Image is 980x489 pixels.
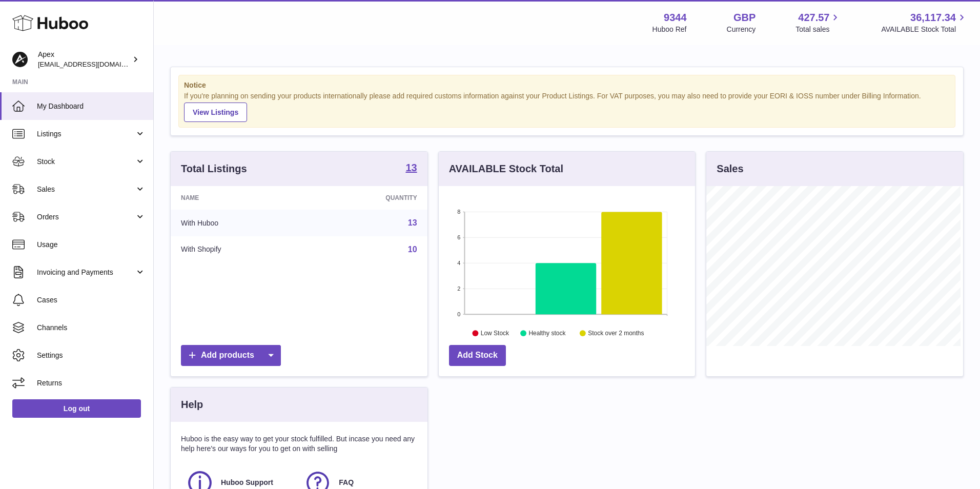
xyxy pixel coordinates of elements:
div: Apex [38,50,130,69]
span: Stock [37,157,135,167]
text: Low Stock [481,330,509,337]
strong: Notice [184,80,950,90]
text: 0 [457,311,460,317]
a: 10 [408,245,417,254]
img: internalAdmin-9344@internal.huboo.com [12,52,28,67]
span: Orders [37,212,135,222]
span: [EMAIL_ADDRESS][DOMAIN_NAME] [38,60,151,68]
div: If you're planning on sending your products internationally please add required customs informati... [184,91,950,122]
a: 427.57 Total sales [795,11,841,34]
td: With Shopify [171,236,309,263]
text: Healthy stock [528,330,566,337]
div: Currency [727,25,756,34]
a: 13 [408,218,417,227]
a: Log out [12,399,141,418]
span: Total sales [795,25,841,34]
a: Add Stock [449,345,506,366]
span: My Dashboard [37,101,146,111]
a: View Listings [184,103,247,122]
h3: AVAILABLE Stock Total [449,162,563,176]
span: AVAILABLE Stock Total [881,25,968,34]
h3: Total Listings [181,162,247,176]
a: 36,117.34 AVAILABLE Stock Total [881,11,968,34]
span: FAQ [339,478,354,487]
span: Settings [37,351,146,360]
p: Huboo is the easy way to get your stock fulfilled. But incase you need any help here's our ways f... [181,434,417,454]
span: Listings [37,129,135,139]
strong: 13 [405,162,417,173]
h3: Sales [717,162,743,176]
h3: Help [181,398,203,412]
text: 8 [457,209,460,215]
a: 13 [405,162,417,175]
div: Huboo Ref [652,25,687,34]
text: 2 [457,286,460,292]
span: Channels [37,323,146,333]
span: 427.57 [798,11,829,25]
a: Add products [181,345,281,366]
text: 4 [457,260,460,266]
strong: GBP [733,11,756,25]
span: Cases [37,295,146,305]
span: 36,117.34 [910,11,956,25]
th: Quantity [309,186,427,210]
span: Sales [37,185,135,194]
text: 6 [457,234,460,240]
text: Stock over 2 months [588,330,644,337]
span: Huboo Support [221,478,273,487]
span: Returns [37,378,146,388]
td: With Huboo [171,210,309,236]
th: Name [171,186,309,210]
span: Usage [37,240,146,250]
strong: 9344 [664,11,687,25]
span: Invoicing and Payments [37,268,135,277]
